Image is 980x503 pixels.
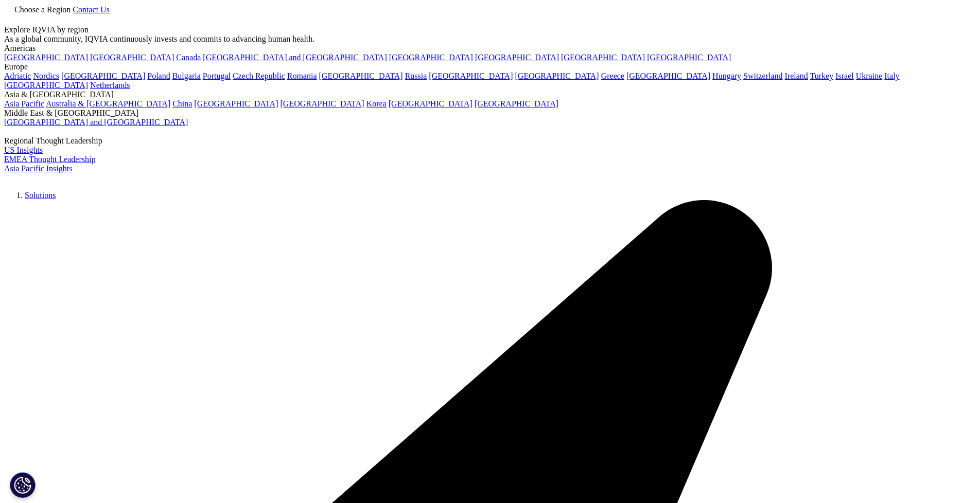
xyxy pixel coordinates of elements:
div: As a global community, IQVIA continuously invests and commits to advancing human health. [4,34,976,44]
a: [GEOGRAPHIC_DATA] [61,71,145,80]
a: Bulgaria [172,71,201,80]
div: Asia & [GEOGRAPHIC_DATA] [4,90,976,99]
a: Czech Republic [233,71,285,80]
a: Solutions [25,191,56,200]
a: [GEOGRAPHIC_DATA] [389,53,473,62]
a: [GEOGRAPHIC_DATA] [561,53,645,62]
a: Asia Pacific [4,99,44,108]
a: Nordics [33,71,59,80]
a: Russia [405,71,427,80]
a: [GEOGRAPHIC_DATA] and [GEOGRAPHIC_DATA] [203,53,387,62]
div: Americas [4,44,976,53]
a: [GEOGRAPHIC_DATA] [429,71,513,80]
a: [GEOGRAPHIC_DATA] [4,81,88,89]
a: [GEOGRAPHIC_DATA] [475,53,559,62]
a: EMEA Thought Leadership [4,155,95,164]
a: [GEOGRAPHIC_DATA] [475,99,558,108]
a: Canada [176,53,201,62]
a: [GEOGRAPHIC_DATA] [281,99,364,108]
a: Netherlands [90,81,130,89]
a: Turkey [810,71,834,80]
a: [GEOGRAPHIC_DATA] [4,53,88,62]
a: Israel [835,71,854,80]
a: Australia & [GEOGRAPHIC_DATA] [46,99,170,108]
a: Hungary [712,71,741,80]
div: Explore IQVIA by region [4,25,976,34]
a: [GEOGRAPHIC_DATA] [319,71,403,80]
a: Asia Pacific Insights [4,164,72,173]
div: Middle East & [GEOGRAPHIC_DATA] [4,109,976,118]
a: Switzerland [743,71,782,80]
div: Regional Thought Leadership [4,136,976,146]
a: Portugal [203,71,231,80]
button: Cookie Settings [10,472,36,498]
a: Italy [884,71,899,80]
a: Poland [147,71,170,80]
a: Korea [366,99,387,108]
a: [GEOGRAPHIC_DATA] [90,53,174,62]
a: [GEOGRAPHIC_DATA] and [GEOGRAPHIC_DATA] [4,118,188,127]
a: Adriatic [4,71,31,80]
a: [GEOGRAPHIC_DATA] [515,71,599,80]
a: Romania [287,71,317,80]
a: Contact Us [73,5,110,14]
a: Ireland [785,71,808,80]
div: Europe [4,62,976,71]
a: [GEOGRAPHIC_DATA] [647,53,731,62]
a: Greece [601,71,624,80]
a: [GEOGRAPHIC_DATA] [194,99,278,108]
a: [GEOGRAPHIC_DATA] [389,99,472,108]
a: Ukraine [856,71,883,80]
span: Choose a Region [14,5,71,14]
a: US Insights [4,146,43,154]
a: China [172,99,192,108]
a: [GEOGRAPHIC_DATA] [626,71,710,80]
